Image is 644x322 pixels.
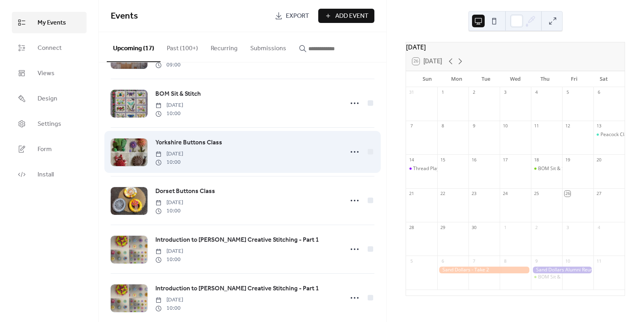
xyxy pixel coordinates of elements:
[244,32,293,61] button: Submissions
[533,123,539,129] div: 11
[531,274,562,280] div: BOM Sit & Stitch
[471,89,477,95] div: 2
[406,42,625,52] div: [DATE]
[533,89,539,95] div: 4
[12,88,87,109] a: Design
[38,170,54,180] span: Install
[471,71,500,87] div: Tue
[155,199,183,207] span: [DATE]
[471,258,477,264] div: 7
[107,32,161,62] button: Upcoming (17)
[155,256,183,264] span: 10:00
[565,258,570,264] div: 10
[155,187,215,196] span: Dorset Buttons Class
[471,123,477,129] div: 9
[408,157,414,163] div: 14
[502,191,508,197] div: 24
[12,138,87,160] a: Form
[38,18,66,28] span: My Events
[161,32,204,61] button: Past (100+)
[589,71,618,87] div: Sat
[440,123,446,129] div: 8
[596,123,602,129] div: 13
[12,113,87,134] a: Settings
[408,224,414,230] div: 28
[269,9,315,23] a: Export
[565,224,570,230] div: 3
[531,165,562,172] div: BOM Sit & Stitch
[155,150,183,158] span: [DATE]
[596,258,602,264] div: 11
[38,145,52,154] span: Form
[155,89,201,99] a: BOM Sit & Stitch
[155,61,183,69] span: 09:00
[204,32,244,61] button: Recurring
[38,119,61,129] span: Settings
[155,304,183,313] span: 10:00
[408,258,414,264] div: 5
[413,165,573,172] div: Thread Play Class - 10 Stitches using 10 Threads - Beaverton Class 3 of 4
[440,258,446,264] div: 6
[533,157,539,163] div: 18
[596,89,602,95] div: 6
[530,71,559,87] div: Thu
[111,8,138,25] span: Events
[533,258,539,264] div: 9
[502,123,508,129] div: 10
[565,157,570,163] div: 19
[38,94,57,104] span: Design
[12,37,87,59] a: Connect
[502,89,508,95] div: 3
[155,158,183,167] span: 10:00
[155,284,319,294] a: Introduction to [PERSON_NAME] Creative Stitching - Part 1
[565,191,570,197] div: 26
[471,157,477,163] div: 16
[12,12,87,33] a: My Events
[596,224,602,230] div: 4
[502,224,508,230] div: 1
[440,157,446,163] div: 15
[502,157,508,163] div: 17
[286,11,309,21] span: Export
[538,274,574,280] div: BOM Sit & Stitch
[155,186,215,197] a: Dorset Buttons Class
[406,165,437,172] div: Thread Play Class - 10 Stitches using 10 Threads - Beaverton Class 3 of 4
[155,247,183,256] span: [DATE]
[538,165,574,172] div: BOM Sit & Stitch
[155,296,183,304] span: [DATE]
[596,157,602,163] div: 20
[440,89,446,95] div: 1
[533,191,539,197] div: 25
[38,69,55,78] span: Views
[408,191,414,197] div: 21
[471,191,477,197] div: 23
[12,164,87,185] a: Install
[155,101,183,110] span: [DATE]
[442,71,471,87] div: Mon
[565,89,570,95] div: 5
[38,44,62,53] span: Connect
[593,131,625,138] div: Peacock Class 4 of 4 in Beaverton
[12,63,87,84] a: Views
[440,224,446,230] div: 29
[501,71,530,87] div: Wed
[437,267,531,273] div: Sand Dollars - Take 2
[155,207,183,215] span: 10:00
[596,191,602,197] div: 27
[408,89,414,95] div: 31
[155,138,222,148] a: Yorkshire Buttons Class
[412,71,442,87] div: Sun
[155,235,319,245] a: Introduction to [PERSON_NAME] Creative Stitching - Part 1
[155,110,183,118] span: 10:00
[502,258,508,264] div: 8
[471,224,477,230] div: 30
[531,267,593,273] div: Sand Dollars Alumni Reunion
[318,9,374,23] button: Add Event
[155,138,222,148] span: Yorkshire Buttons Class
[408,123,414,129] div: 7
[440,191,446,197] div: 22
